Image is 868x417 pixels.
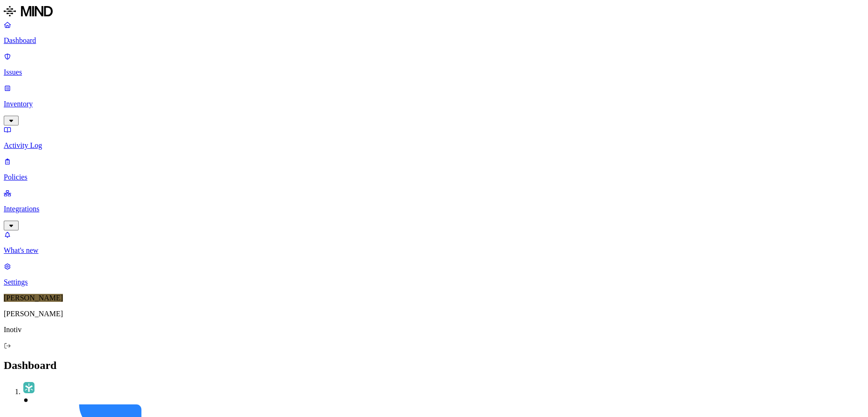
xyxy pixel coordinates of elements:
[4,125,864,150] a: Activity Log
[4,157,864,181] a: Policies
[4,36,864,45] p: Dashboard
[4,359,864,372] h2: Dashboard
[22,381,35,394] img: egnyte.svg
[4,294,63,302] span: [PERSON_NAME]
[4,100,864,108] p: Inventory
[4,68,864,76] p: Issues
[4,173,864,181] p: Policies
[4,189,864,229] a: Integrations
[4,230,864,255] a: What's new
[4,52,864,76] a: Issues
[4,84,864,124] a: Inventory
[4,4,53,19] img: MIND
[4,4,864,21] a: MIND
[4,262,864,286] a: Settings
[4,21,864,45] a: Dashboard
[4,141,864,150] p: Activity Log
[4,205,864,213] p: Integrations
[4,246,864,255] p: What's new
[4,326,864,334] p: Inotiv
[4,278,864,286] p: Settings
